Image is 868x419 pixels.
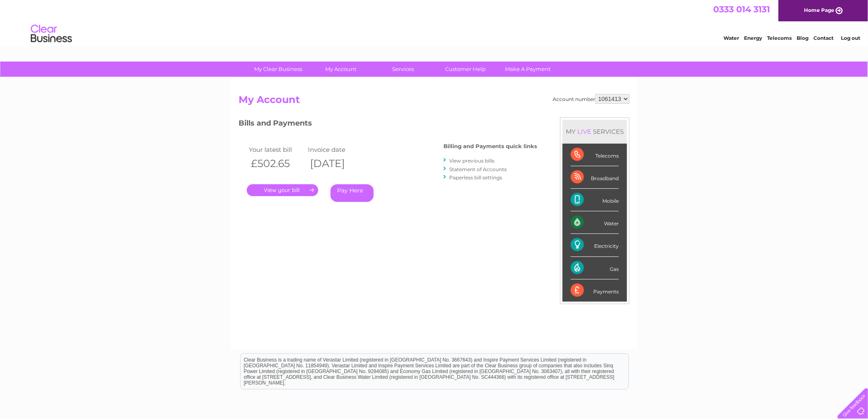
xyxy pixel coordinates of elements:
td: Invoice date [306,144,365,155]
th: £502.65 [247,155,306,172]
a: Customer Help [432,62,500,77]
div: Telecoms [571,144,619,166]
div: Payments [571,279,619,302]
div: Water [571,211,619,234]
a: Pay Here [331,184,374,202]
a: 0333 014 3131 [713,4,770,14]
a: My Account [307,62,375,77]
a: Energy [744,35,762,41]
h3: Bills and Payments [239,117,537,132]
div: Clear Business is a trading name of Verastar Limited (registered in [GEOGRAPHIC_DATA] No. 3667643... [241,5,629,40]
a: View previous bills [449,158,494,164]
td: Your latest bill [247,144,306,155]
a: My Clear Business [245,62,312,77]
h4: Billing and Payments quick links [443,143,537,149]
a: Statement of Accounts [449,166,507,172]
img: logo.png [30,21,72,46]
a: Contact [813,35,834,41]
a: Services [370,62,437,77]
a: Telecoms [767,35,792,41]
div: Gas [571,257,619,279]
a: Log out [841,35,860,41]
h2: My Account [239,94,629,110]
div: Broadband [571,166,619,189]
a: Paperless bill settings [449,174,502,181]
div: Electricity [571,234,619,256]
a: Make A Payment [494,62,562,77]
a: Water [723,35,739,41]
a: Blog [797,35,808,41]
div: Account number [553,94,629,104]
div: MY SERVICES [563,120,627,143]
div: LIVE [576,128,593,135]
div: Mobile [571,189,619,211]
th: [DATE] [306,155,365,172]
a: . [247,184,318,196]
